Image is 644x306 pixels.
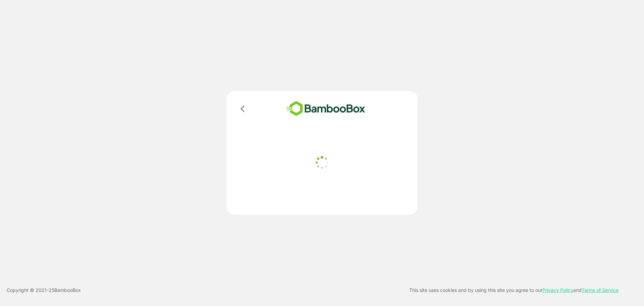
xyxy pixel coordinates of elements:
a: Privacy Policy [542,287,573,293]
p: Copyright © 2021- 25 BambooBox [7,286,81,294]
img: bamboobox [277,99,375,118]
a: Terms of Service [582,287,619,293]
p: This site uses cookies and by using this site you agree to our and [409,286,619,294]
img: loader [314,154,330,171]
